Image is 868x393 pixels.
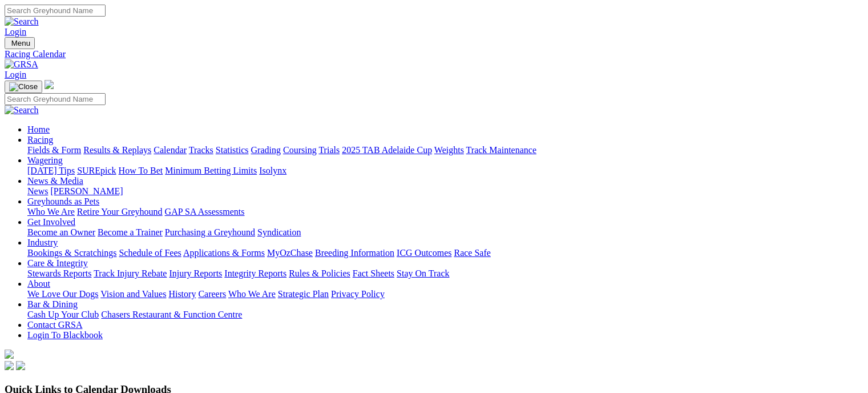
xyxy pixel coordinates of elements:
a: Contact GRSA [27,320,82,330]
a: Who We Are [27,207,75,216]
a: About [27,279,50,288]
img: Search [5,105,39,115]
a: Cash Up Your Club [27,310,99,319]
a: [PERSON_NAME] [50,186,123,196]
div: Bar & Dining [27,310,863,320]
a: We Love Our Dogs [27,289,98,299]
a: Industry [27,238,58,247]
a: ICG Outcomes [397,248,451,258]
a: Tracks [189,145,213,155]
a: Wagering [27,155,63,165]
a: Integrity Reports [224,268,286,278]
a: Track Maintenance [466,145,536,155]
a: Applications & Forms [183,248,265,258]
a: [DATE] Tips [27,166,75,175]
a: Breeding Information [315,248,394,258]
a: Strategic Plan [278,289,329,299]
a: Fact Sheets [353,268,394,278]
a: Get Involved [27,217,75,227]
div: Get Involved [27,227,863,238]
a: Statistics [216,145,249,155]
a: News & Media [27,176,83,186]
a: Race Safe [454,248,490,258]
a: Weights [434,145,464,155]
img: logo-grsa-white.png [45,80,54,89]
img: Search [5,17,39,27]
a: Home [27,125,50,134]
a: Isolynx [259,166,286,175]
img: GRSA [5,59,38,70]
a: Vision and Values [100,289,166,299]
a: Login To Blackbook [27,330,103,340]
a: Stewards Reports [27,268,91,278]
a: Trials [318,145,340,155]
a: Coursing [283,145,317,155]
a: Racing [27,135,53,145]
a: SUREpick [77,166,116,175]
a: Greyhounds as Pets [27,196,99,206]
a: Bookings & Scratchings [27,248,116,258]
a: Syndication [257,227,301,237]
img: logo-grsa-white.png [5,350,14,359]
a: Bar & Dining [27,299,78,309]
img: Close [9,82,38,91]
a: History [168,289,196,299]
a: Grading [251,145,281,155]
a: Purchasing a Greyhound [165,227,255,237]
div: Wagering [27,166,863,176]
div: Care & Integrity [27,268,863,279]
a: Fields & Form [27,145,81,155]
input: Search [5,5,106,17]
button: Toggle navigation [5,37,35,49]
img: twitter.svg [16,361,25,370]
div: Racing [27,145,863,155]
a: Results & Replays [83,145,151,155]
a: Calendar [154,145,187,155]
div: Greyhounds as Pets [27,207,863,217]
a: GAP SA Assessments [165,207,245,216]
img: facebook.svg [5,361,14,370]
a: Track Injury Rebate [94,268,167,278]
a: Racing Calendar [5,49,863,59]
a: Chasers Restaurant & Function Centre [101,310,242,319]
a: Careers [198,289,226,299]
a: Who We Are [228,289,276,299]
div: News & Media [27,186,863,196]
a: How To Bet [119,166,163,175]
a: MyOzChase [267,248,313,258]
a: Rules & Policies [289,268,350,278]
a: Login [5,70,26,79]
input: Search [5,93,106,105]
a: Retire Your Greyhound [77,207,163,216]
a: Injury Reports [169,268,222,278]
a: Become a Trainer [98,227,163,237]
a: 2025 TAB Adelaide Cup [342,145,432,155]
a: News [27,186,48,196]
a: Schedule of Fees [119,248,181,258]
a: Login [5,27,26,37]
a: Become an Owner [27,227,95,237]
button: Toggle navigation [5,81,42,93]
a: Privacy Policy [331,289,385,299]
a: Minimum Betting Limits [165,166,257,175]
span: Menu [11,39,30,47]
a: Stay On Track [397,268,449,278]
div: About [27,289,863,299]
a: Care & Integrity [27,258,88,268]
div: Industry [27,248,863,258]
